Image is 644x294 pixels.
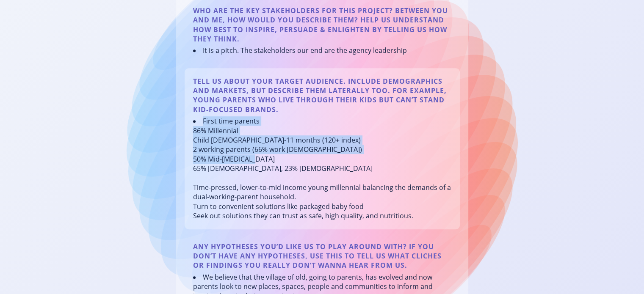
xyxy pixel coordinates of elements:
[193,6,451,44] p: Who are the key stakeholders for this project? Between you and me, how would you describe them? H...
[193,77,451,115] p: Tell us about your target audience. Include demographics and markets, but describe them laterally...
[193,46,407,55] li: It is a pitch. The stakeholders our end are the agency leadership
[193,116,451,220] li: First time parents 86% Millennial Child [DEMOGRAPHIC_DATA]-11 months (120+ index) 2 working paren...
[193,242,451,270] p: Any hypotheses you’d like us to play around with? If you don’t have any hypotheses, use this to t...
